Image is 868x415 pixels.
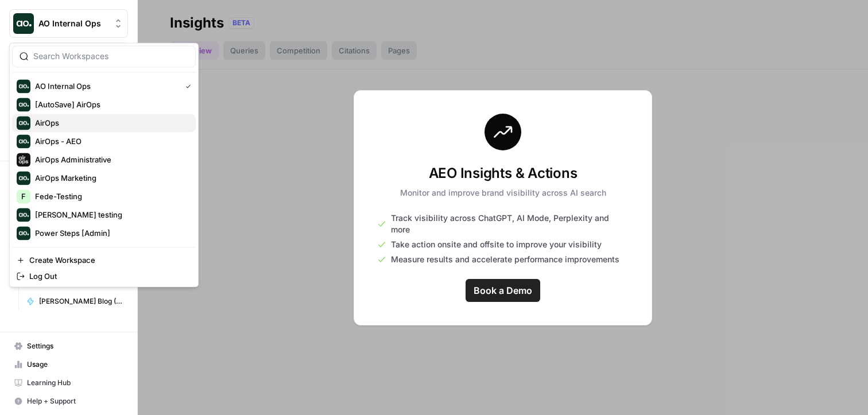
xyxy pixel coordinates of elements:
[391,254,619,265] span: Measure results and accelerate performance improvements
[27,341,123,351] span: Settings
[17,226,30,240] img: Power Steps [Admin] Logo
[29,270,187,282] span: Log Out
[400,164,606,183] h3: AEO Insights & Actions
[17,79,30,93] img: AO Internal Ops Logo
[12,252,196,268] a: Create Workspace
[17,171,30,185] img: AirOps Marketing Logo
[27,378,123,388] span: Learning Hub
[35,117,187,129] span: AirOps
[391,239,602,250] span: Take action onsite and offsite to improve your visibility
[38,18,108,29] span: AO Internal Ops
[21,191,26,202] span: F
[27,359,123,370] span: Usage
[39,296,123,307] span: [PERSON_NAME] Blog (Aircraft)
[474,284,532,297] span: Book a Demo
[9,42,199,287] div: Workspace: AO Internal Ops
[9,355,128,374] a: Usage
[391,212,629,235] span: Track visibility across ChatGPT, AI Mode, Perplexity and more
[35,135,187,147] span: AirOps - AEO
[9,337,128,355] a: Settings
[35,154,187,165] span: AirOps Administrative
[9,392,128,410] button: Help + Support
[29,254,187,266] span: Create Workspace
[17,134,30,148] img: AirOps - AEO Logo
[33,51,188,62] input: Search Workspaces
[17,153,30,166] img: AirOps Administrative Logo
[35,191,187,202] span: Fede-Testing
[35,99,187,110] span: [AutoSave] AirOps
[9,9,128,38] button: Workspace: AO Internal Ops
[35,172,187,184] span: AirOps Marketing
[13,13,34,34] img: AO Internal Ops Logo
[35,80,176,92] span: AO Internal Ops
[12,268,196,284] a: Log Out
[35,227,187,239] span: Power Steps [Admin]
[400,187,606,199] p: Monitor and improve brand visibility across AI search
[35,209,187,220] span: [PERSON_NAME] testing
[9,374,128,392] a: Learning Hub
[17,116,30,130] img: AirOps Logo
[21,292,128,311] a: [PERSON_NAME] Blog (Aircraft)
[27,396,123,406] span: Help + Support
[17,208,30,222] img: Justina testing Logo
[17,98,30,111] img: [AutoSave] AirOps Logo
[466,279,540,302] a: Book a Demo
